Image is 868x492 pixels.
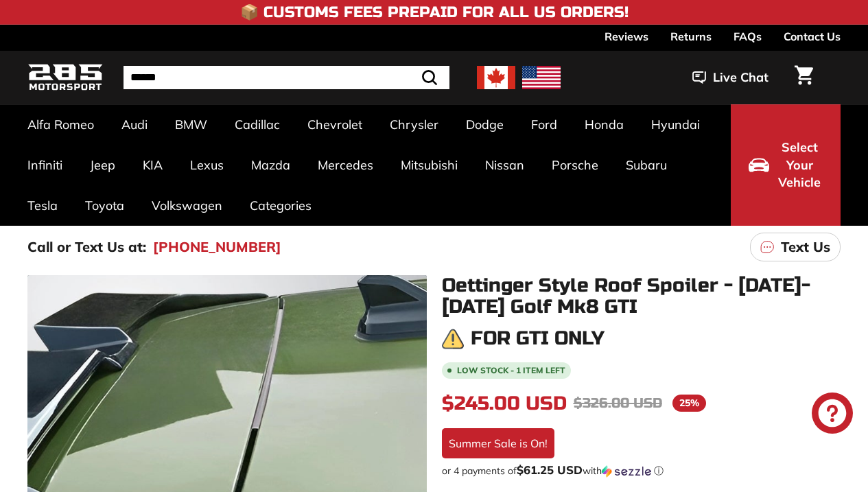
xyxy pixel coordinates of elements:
a: Volkswagen [138,185,236,226]
a: Infiniti [14,145,76,185]
span: $245.00 USD [442,392,567,415]
a: [PHONE_NUMBER] [153,237,281,257]
a: Nissan [471,145,538,185]
span: $326.00 USD [574,395,662,412]
img: warning.png [442,328,464,350]
a: Subaru [612,145,681,185]
a: Tesla [14,185,71,226]
a: Cadillac [221,104,294,145]
p: Call or Text Us at: [27,237,146,257]
h1: Oettinger Style Roof Spoiler - [DATE]-[DATE] Golf Mk8 GTI [442,275,841,318]
a: Audi [108,104,161,145]
a: Chevrolet [294,104,376,145]
a: Dodge [452,104,517,145]
a: Text Us [750,233,841,261]
span: $61.25 USD [517,462,583,477]
span: 25% [672,395,706,412]
img: Logo_285_Motorsport_areodynamics_components [27,62,103,94]
a: FAQs [734,25,762,48]
a: Lexus [176,145,237,185]
a: Mazda [237,145,304,185]
div: Summer Sale is On! [442,428,554,458]
a: Reviews [605,25,648,48]
h3: For GTI only [471,328,605,349]
a: Hyundai [637,104,714,145]
a: Cart [786,54,821,101]
span: Live Chat [713,69,769,86]
a: Porsche [538,145,612,185]
a: Alfa Romeo [14,104,108,145]
a: BMW [161,104,221,145]
a: Categories [236,185,325,226]
div: or 4 payments of$61.25 USDwithSezzle Click to learn more about Sezzle [442,464,841,478]
span: Select Your Vehicle [776,139,823,191]
p: Text Us [781,237,830,257]
span: Low stock - 1 item left [457,366,565,375]
a: Honda [571,104,637,145]
a: Mercedes [304,145,387,185]
a: Ford [517,104,571,145]
a: Mitsubishi [387,145,471,185]
input: Search [124,66,449,89]
a: KIA [129,145,176,185]
button: Live Chat [675,60,786,95]
div: or 4 payments of with [442,464,841,478]
a: Toyota [71,185,138,226]
button: Select Your Vehicle [731,104,841,226]
a: Returns [670,25,712,48]
a: Chrysler [376,104,452,145]
a: Contact Us [784,25,841,48]
inbox-online-store-chat: Shopify online store chat [808,393,857,437]
h4: 📦 Customs Fees Prepaid for All US Orders! [240,4,629,21]
img: Sezzle [602,465,651,478]
a: Jeep [76,145,129,185]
